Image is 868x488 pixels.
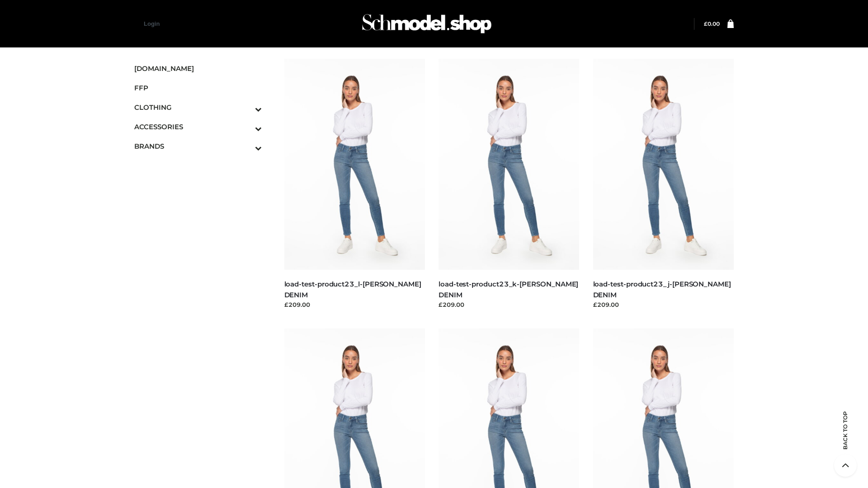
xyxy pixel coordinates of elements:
[704,20,720,27] bdi: 0.00
[134,136,262,156] a: BRANDSToggle Submenu
[284,300,425,309] div: £209.00
[439,300,580,309] div: £209.00
[134,102,262,113] span: CLOTHING
[834,427,857,450] span: Back to top
[593,280,731,299] a: load-test-product23_j-[PERSON_NAME] DENIM
[704,20,720,27] a: £0.00
[593,300,734,309] div: £209.00
[134,78,262,98] a: FFP
[284,280,421,299] a: load-test-product23_l-[PERSON_NAME] DENIM
[134,122,262,132] span: ACCESSORIES
[134,98,262,117] a: CLOTHINGToggle Submenu
[704,20,708,27] span: £
[134,117,262,136] a: ACCESSORIESToggle Submenu
[134,141,262,151] span: BRANDS
[134,63,262,74] span: [DOMAIN_NAME]
[439,280,578,299] a: load-test-product23_k-[PERSON_NAME] DENIM
[230,136,262,156] button: Toggle Submenu
[230,98,262,117] button: Toggle Submenu
[359,6,495,42] img: Schmodel Admin 964
[230,117,262,136] button: Toggle Submenu
[134,59,262,78] a: [DOMAIN_NAME]
[134,83,262,93] span: FFP
[144,20,160,27] a: Login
